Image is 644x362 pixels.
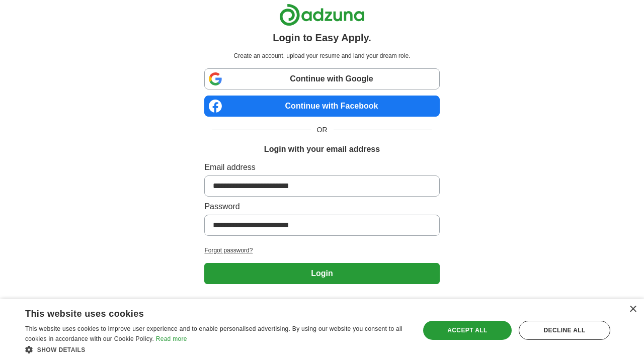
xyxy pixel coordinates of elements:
div: Accept all [423,321,512,340]
img: Adzuna logo [279,4,365,26]
label: Password [204,201,439,213]
span: This website uses cookies to improve user experience and to enable personalised advertising. By u... [25,325,403,342]
div: Decline all [519,321,610,340]
p: Create an account, upload your resume and land your dream role. [206,51,437,60]
span: Show details [37,346,86,353]
label: Email address [204,161,439,173]
h1: Login to Easy Apply. [273,30,371,45]
a: Forgot password? [204,246,439,255]
a: Continue with Google [204,68,439,89]
div: Close [629,306,636,313]
a: Read more, opens a new window [156,335,187,342]
div: Show details [25,344,408,354]
h1: Login with your email address [264,143,380,155]
span: OR [311,125,334,135]
div: This website uses cookies [25,305,383,320]
button: Login [204,263,439,284]
a: Continue with Facebook [204,96,439,117]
